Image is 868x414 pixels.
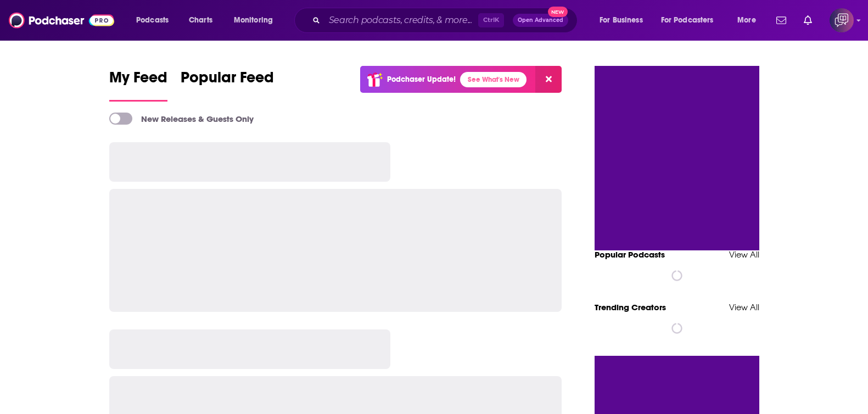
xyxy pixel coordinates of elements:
[592,12,657,29] button: open menu
[830,8,854,32] button: Show profile menu
[654,12,730,29] button: open menu
[518,18,563,23] span: Open Advanced
[226,12,287,29] button: open menu
[305,8,588,33] div: Search podcasts, credits, & more...
[9,10,114,31] img: Podchaser - Follow, Share and Rate Podcasts
[661,13,714,28] span: For Podcasters
[772,11,791,30] a: Show notifications dropdown
[737,13,756,28] span: More
[181,68,274,102] a: Popular Feed
[189,13,212,28] span: Charts
[600,13,643,28] span: For Business
[548,7,568,17] span: New
[460,72,527,87] a: See What's New
[387,75,456,84] p: Podchaser Update!
[109,68,167,93] span: My Feed
[181,68,274,93] span: Popular Feed
[234,13,273,28] span: Monitoring
[109,68,167,102] a: My Feed
[595,302,666,312] a: Trending Creators
[136,13,169,28] span: Podcasts
[729,302,759,312] a: View All
[729,249,759,260] a: View All
[513,14,568,27] button: Open AdvancedNew
[109,113,254,125] a: New Releases & Guests Only
[128,12,183,29] button: open menu
[799,11,816,30] a: Show notifications dropdown
[830,8,854,32] img: User Profile
[478,13,504,27] span: Ctrl K
[595,249,665,260] a: Popular Podcasts
[324,12,478,29] input: Search podcasts, credits, & more...
[730,12,770,29] button: open menu
[182,12,219,29] a: Charts
[830,8,854,32] span: Logged in as corioliscompany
